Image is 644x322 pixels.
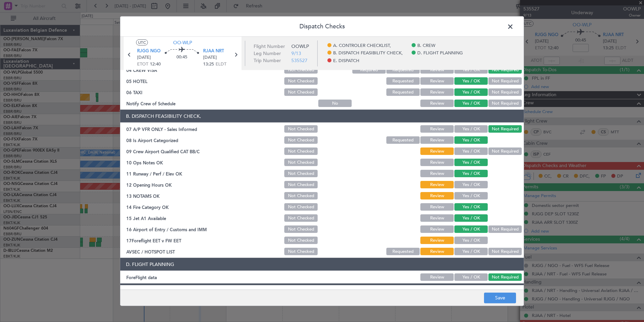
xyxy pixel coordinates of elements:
button: Not Required [488,273,522,281]
button: Not Required [488,248,522,255]
button: Not Required [488,147,522,155]
button: Not Required [488,77,522,85]
button: Not Required [488,100,522,107]
button: Not Required [488,125,522,133]
header: Dispatch Checks [120,17,524,37]
button: Not Required [488,225,522,233]
button: Not Required [488,88,522,96]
